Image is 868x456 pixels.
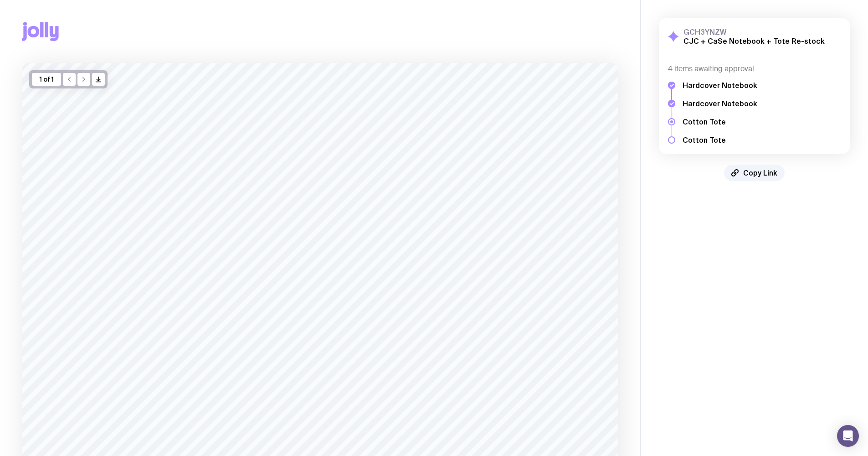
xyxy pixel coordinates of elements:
h5: Hardcover Notebook [683,81,757,90]
g: /> /> [96,77,101,82]
button: Copy Link [724,165,785,181]
span: Copy Link [743,168,777,177]
div: Open Intercom Messenger [837,425,859,447]
button: />/> [92,73,105,86]
h5: Cotton Tote [683,135,757,145]
h5: Hardcover Notebook [683,99,757,108]
h2: CJC + CaSe Notebook + Tote Re-stock [683,36,825,46]
h5: Cotton Tote [683,117,757,126]
h4: 4 items awaiting approval [668,64,841,73]
div: 1 of 1 [32,73,61,86]
h3: GCH3YNZW [683,27,825,36]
